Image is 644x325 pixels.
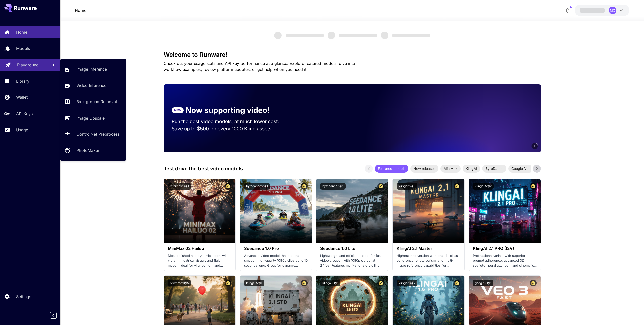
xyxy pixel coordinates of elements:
button: klingai:3@2 [397,280,417,286]
p: Playground [17,62,39,68]
img: alt [164,179,235,243]
img: alt [469,179,541,243]
nav: breadcrumb [75,7,86,13]
button: minimax:3@1 [168,183,191,190]
button: pixverse:1@5 [168,280,191,286]
p: Test drive the best video models [164,165,243,172]
span: Featured models [375,166,408,171]
button: Certified Model – Vetted for best performance and includes a commercial license. [301,280,308,286]
p: Background Removal [76,99,117,105]
p: Home [75,7,86,13]
a: Image Inference [60,63,126,75]
button: Certified Model – Vetted for best performance and includes a commercial license. [225,183,231,190]
p: Advanced video model that creates smooth, high-quality 1080p clips up to 10 seconds long. Great f... [244,253,308,268]
img: alt [240,179,312,243]
button: google:3@1 [473,280,493,286]
p: Image Upscale [76,115,105,121]
p: Highest-end version with best-in-class coherence, photorealism, and multi-image reference capabil... [397,253,460,268]
p: Image Inference [76,66,107,72]
h3: Welcome to Runware! [164,51,541,58]
span: New releases [410,166,438,171]
span: 5 [534,144,535,148]
img: alt [393,179,464,243]
button: Certified Model – Vetted for best performance and includes a commercial license. [377,280,384,286]
button: Collapse sidebar [50,312,57,319]
p: ControlNet Preprocess [76,131,120,137]
h3: Seedance 1.0 Pro [244,246,308,251]
p: NEW [174,108,181,113]
span: Check out your usage stats and API key performance at a glance. Explore featured models, dive int... [164,61,355,72]
a: ControlNet Preprocess [60,128,126,140]
span: KlingAI [463,166,480,171]
button: bytedance:2@1 [244,183,270,190]
a: Background Removal [60,96,126,108]
a: Image Upscale [60,112,126,124]
p: Wallet [16,94,28,100]
p: Models [16,45,30,51]
p: Save up to $500 for every 1000 Kling assets. [172,125,289,132]
button: Certified Model – Vetted for best performance and includes a commercial license. [454,183,460,190]
button: klingai:5@1 [244,280,264,286]
h3: KlingAI 2.1 Master [397,246,460,251]
p: Run the best video models, at much lower cost. [172,118,289,125]
p: PhotoMaker [76,147,99,153]
p: Most polished and dynamic model with vibrant, theatrical visuals and fluid motion. Ideal for vira... [168,253,231,268]
span: Google Veo [508,166,533,171]
a: PhotoMaker [60,144,126,157]
p: Now supporting video! [186,104,270,116]
p: Home [16,29,27,35]
h3: MiniMax 02 Hailuo [168,246,231,251]
img: alt [316,179,388,243]
button: Certified Model – Vetted for best performance and includes a commercial license. [225,280,231,286]
span: ByteDance [482,166,506,171]
h3: Seedance 1.0 Lite [320,246,384,251]
button: Certified Model – Vetted for best performance and includes a commercial license. [301,183,308,190]
a: Video Inference [60,79,126,92]
button: Certified Model – Vetted for best performance and includes a commercial license. [530,183,537,190]
button: klingai:5@3 [397,183,417,190]
div: MC [609,7,616,14]
h3: KlingAI 2.1 PRO (I2V) [473,246,537,251]
button: klingai:5@2 [473,183,494,190]
div: Collapse sidebar [54,311,60,320]
p: Video Inference [76,82,106,88]
button: Certified Model – Vetted for best performance and includes a commercial license. [454,280,460,286]
button: Certified Model – Vetted for best performance and includes a commercial license. [530,280,537,286]
span: MiniMax [440,166,461,171]
button: Certified Model – Vetted for best performance and includes a commercial license. [377,183,384,190]
button: klingai:3@1 [320,280,340,286]
button: bytedance:1@1 [320,183,346,190]
p: API Keys [16,111,33,117]
p: Library [16,78,29,84]
p: Usage [16,127,28,133]
p: Professional variant with superior prompt adherence, advanced 3D spatiotemporal attention, and ci... [473,253,537,268]
p: Lightweight and efficient model for fast video creation with 1080p output at 24fps. Features mult... [320,253,384,268]
p: Settings [16,294,31,300]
